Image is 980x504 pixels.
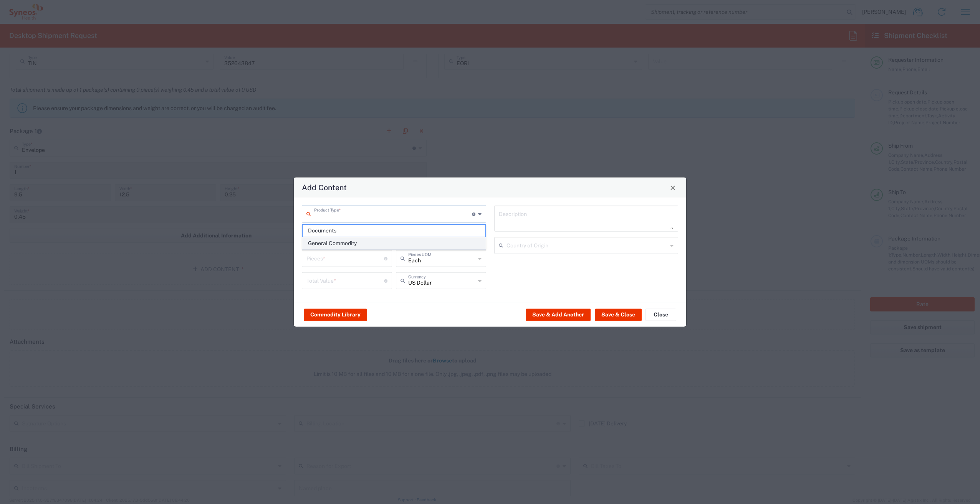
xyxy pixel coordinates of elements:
button: Save & Add Another [526,308,591,321]
button: Save & Close [595,308,642,321]
h4: Add Content [302,182,347,193]
button: Close [646,308,676,321]
button: Close [667,182,678,193]
span: Documents [303,225,485,237]
span: General Commodity [303,237,485,249]
button: Commodity Library [304,308,367,321]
